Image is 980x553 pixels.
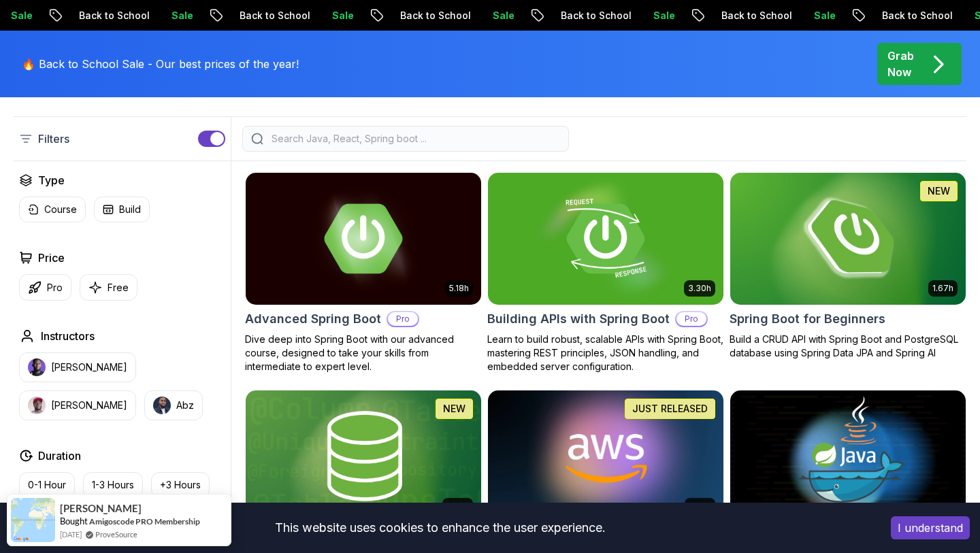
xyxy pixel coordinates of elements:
p: Dive deep into Spring Boot with our advanced course, designed to take your skills from intermedia... [245,333,482,373]
p: 1.67h [932,283,953,294]
h2: Advanced Spring Boot [245,309,381,329]
p: 1-3 Hours [92,478,134,492]
button: Pro [19,274,71,301]
p: Back to School [387,9,479,22]
p: 5.18h [449,283,469,294]
p: 2.73h [689,501,711,512]
div: This website uses cookies to enhance the user experience. [10,513,870,543]
h2: Building APIs with Spring Boot [487,309,670,329]
p: 1.45h [933,501,953,512]
input: Search Java, React, Spring boot ... [269,132,560,146]
img: provesource social proof notification image [11,498,55,542]
h2: Spring Boot for Beginners [730,309,885,329]
p: [PERSON_NAME] [51,399,127,412]
p: Back to School [708,9,800,22]
p: Sale [479,9,523,22]
button: instructor imgAbz [144,390,203,420]
span: [DATE] [60,529,82,540]
p: Free [108,281,129,295]
h2: Type [38,172,65,188]
p: [PERSON_NAME] [51,361,127,374]
a: Spring Boot for Beginners card1.67hNEWSpring Boot for BeginnersBuild a CRUD API with Spring Boot ... [730,172,966,360]
p: 6.65h [446,501,469,512]
button: Build [94,197,150,222]
p: Back to School [868,9,961,22]
button: 0-1 Hour [19,472,75,498]
p: Back to School [65,9,158,22]
a: Amigoscode PRO Membership [89,516,200,527]
p: Sale [158,9,201,22]
p: Build [119,203,141,216]
p: Course [44,203,77,216]
img: AWS for Developers card [488,390,723,522]
img: Advanced Spring Boot card [246,173,481,305]
p: Filters [38,131,69,147]
img: instructor img [153,397,171,414]
a: Building APIs with Spring Boot card3.30hBuilding APIs with Spring BootProLearn to build robust, s... [487,172,724,373]
p: +3 Hours [160,478,201,492]
h2: Instructors [41,328,95,344]
p: Pro [676,312,706,326]
img: Spring Boot for Beginners card [724,169,971,307]
span: Bought [60,516,88,526]
button: Accept cookies [891,516,970,539]
p: 🔥 Back to School Sale - Our best prices of the year! [22,56,299,72]
button: Course [19,197,86,222]
p: NEW [928,184,950,198]
h2: Price [38,250,65,266]
p: Back to School [547,9,640,22]
p: JUST RELEASED [632,402,708,416]
img: instructor img [28,358,46,376]
p: NEW [443,402,465,416]
p: Learn to build robust, scalable APIs with Spring Boot, mastering REST principles, JSON handling, ... [487,333,724,373]
button: +3 Hours [151,472,210,498]
button: Free [80,274,137,301]
a: Advanced Spring Boot card5.18hAdvanced Spring BootProDive deep into Spring Boot with our advanced... [245,172,482,373]
p: Pro [47,281,63,295]
button: instructor img[PERSON_NAME] [19,390,136,420]
h2: Duration [38,448,81,464]
p: Pro [388,312,418,326]
p: Sale [640,9,683,22]
img: Docker for Java Developers card [730,390,966,522]
p: Back to School [226,9,318,22]
p: Build a CRUD API with Spring Boot and PostgreSQL database using Spring Data JPA and Spring AI [730,333,966,360]
button: 1-3 Hours [83,472,143,498]
p: 3.30h [688,283,711,294]
img: Spring Data JPA card [246,390,481,522]
img: instructor img [28,397,46,414]
p: Abz [176,399,194,412]
img: Building APIs with Spring Boot card [488,173,723,305]
p: Sale [318,9,362,22]
span: [PERSON_NAME] [60,503,142,514]
p: Grab Now [887,48,914,80]
a: ProveSource [95,530,137,539]
p: Sale [800,9,844,22]
button: instructor img[PERSON_NAME] [19,352,136,382]
p: 0-1 Hour [28,478,66,492]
